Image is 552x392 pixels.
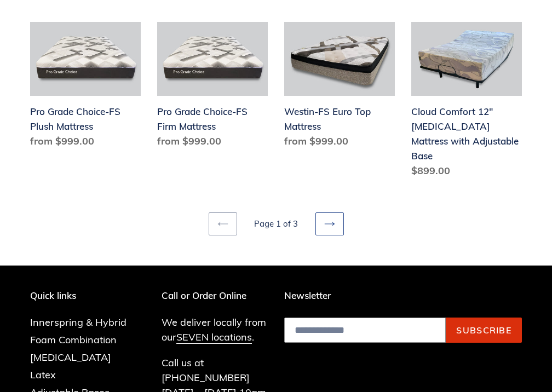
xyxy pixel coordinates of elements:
[176,331,252,344] a: SEVEN locations
[446,318,522,343] button: Subscribe
[162,290,268,301] p: Call or Order Online
[30,368,56,381] a: Latex
[162,315,268,344] p: We deliver locally from our .
[30,351,111,364] a: [MEDICAL_DATA]
[284,318,446,343] input: Email address
[284,290,522,301] p: Newsletter
[30,333,117,346] a: Foam Combination
[30,22,141,153] a: Pro Grade Choice-FS Plush Mattress
[30,316,127,328] a: Innerspring & Hybrid
[30,290,143,301] p: Quick links
[239,218,313,230] li: Page 1 of 3
[284,22,395,153] a: Westin-FS Euro Top Mattress
[456,325,511,336] span: Subscribe
[411,22,522,182] a: Cloud Comfort 12" Memory Foam Mattress with Adjustable Base
[157,22,268,153] a: Pro Grade Choice-FS Firm Mattress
